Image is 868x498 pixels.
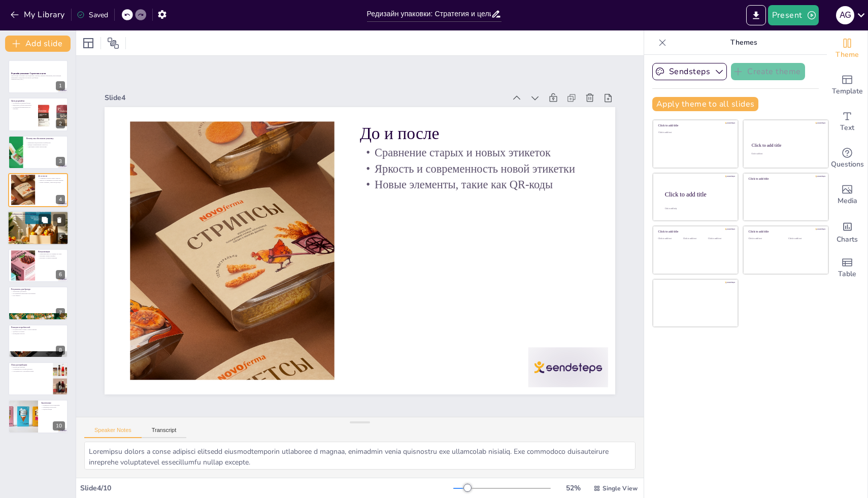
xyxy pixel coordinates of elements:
[11,326,65,329] p: Реакция потребителей
[11,368,50,370] p: Супермаркеты и онлайн-магазины
[41,404,65,406] p: Подведение итогов редизайна
[665,207,729,209] div: Click to add body
[84,442,636,470] textarea: Loremipsu dolors a conse adipisci elitsedd eiusmodtemporin utlaboree d magnaa, enimadmin venia qu...
[8,60,68,93] div: 1
[746,5,766,25] button: Export to PowerPoint
[11,291,65,293] p: Увеличение доли рынка
[26,144,65,146] p: Тренды на минимализм и простоту
[145,53,278,438] div: Slide 4
[107,37,119,49] span: Position
[11,367,50,369] p: Каналы дистрибуции
[41,406,65,408] p: Ожидаемые результаты
[838,195,857,207] span: Media
[838,269,856,280] span: Table
[38,253,65,255] p: Привлекательность упаковки на полке
[836,6,854,24] div: A G
[827,30,867,67] div: Change the overall theme
[11,328,65,330] p: Положительные отзывы о новой упаковке
[84,427,142,438] button: Speaker Notes
[658,124,731,127] div: Click to add title
[752,143,819,148] div: Click to add title
[11,217,65,219] p: Экологически чистые материалы
[8,286,68,320] div: 7
[827,250,867,286] div: Add a table
[56,383,65,392] div: 9
[56,119,65,128] div: 2
[142,427,187,438] button: Transcript
[788,238,820,240] div: Click to add text
[671,30,817,55] p: Themes
[658,238,681,240] div: Click to add text
[665,190,730,197] div: Click to add title
[38,181,65,183] p: Новые элементы, такие как QR-коды
[8,97,68,131] div: 2
[11,219,65,221] p: Удобные элементы упаковки
[11,288,65,291] p: Результаты для бренда
[840,122,854,134] span: Text
[38,255,65,257] p: Цветовые схемы и шрифты
[749,177,821,181] div: Click to add title
[827,104,867,140] div: Add text boxes
[836,49,859,60] span: Theme
[11,363,50,367] p: План дистрибуции
[658,131,731,134] div: Click to add text
[561,483,585,493] div: 52 %
[26,142,65,144] p: Изменение предпочтений потребителей
[53,421,65,430] div: 10
[836,5,854,25] button: A G
[80,35,96,51] div: Layout
[367,7,491,21] input: Insert title
[11,104,35,106] p: Выделение на фоне конкурентов
[658,230,731,234] div: Click to add title
[768,5,819,25] button: Present
[77,10,108,20] div: Saved
[8,362,68,395] div: 9
[827,213,867,250] div: Add charts and graphs
[38,257,65,259] p: Реальные условия восприятия
[38,180,65,182] p: Яркость и современность новой этикетки
[80,483,453,493] div: Slide 4 / 10
[11,370,50,372] p: Сотрудничество с дистрибьюторами
[749,230,821,234] div: Click to add title
[8,324,68,358] div: 8
[652,97,758,111] button: Apply theme to all slides
[38,175,65,178] p: До и после
[56,346,65,355] div: 8
[26,146,65,148] p: Адаптация к новым технологиям
[749,238,781,240] div: Click to add text
[11,106,35,109] p: Улучшение функциональности упаковки
[11,294,65,296] p: Рост бизнеса
[827,177,867,213] div: Add images, graphics, shapes or video
[11,293,65,295] p: Отслеживание изменений в восприятии
[11,212,65,215] p: Особенности новой упаковки
[53,214,65,226] button: Delete Slide
[837,234,858,245] span: Charts
[38,250,65,253] p: Визуализация
[751,153,819,155] div: Click to add text
[11,330,65,333] p: Удобство и эстетика
[827,67,867,104] div: Add ready made slides
[26,137,65,140] p: Почему мы обновляем упаковку
[56,308,65,317] div: 7
[603,484,638,492] span: Single View
[11,73,46,75] strong: Редизайн упаковки: Стратегия и цели
[683,238,706,240] div: Click to add text
[832,86,863,97] span: Template
[11,79,65,81] p: Generated with [URL]
[5,36,71,52] button: Add slide
[39,214,51,226] button: Duplicate Slide
[831,159,864,170] span: Questions
[11,102,35,104] p: Улучшение восприятия бренда
[11,75,65,79] p: Презентация охватывает цели редизайна упаковки, причины обновления, визуализацию изменений и ожид...
[56,195,65,204] div: 4
[708,238,731,240] div: Click to add text
[56,270,65,279] div: 6
[11,99,35,103] p: Цель редизайна
[8,211,69,245] div: 5
[731,63,805,80] button: Create theme
[11,333,65,335] p: Проведение опросов
[41,408,65,410] p: Будущее бренда
[8,400,68,433] div: 10
[56,157,65,166] div: 3
[56,81,65,90] div: 1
